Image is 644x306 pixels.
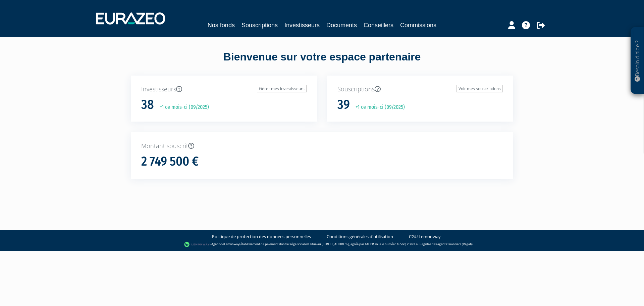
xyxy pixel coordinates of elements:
[212,233,311,240] a: Politique de protection des données personnelles
[141,155,199,169] h1: 2 749 500 €
[337,85,503,94] p: Souscriptions
[141,98,154,112] h1: 38
[409,233,441,240] a: CGU Lemonway
[96,12,165,25] img: 1732889491-logotype_eurazeo_blanc_rvb.png
[241,20,278,30] a: Souscriptions
[141,85,307,94] p: Investisseurs
[327,233,393,240] a: Conditions générales d'utilisation
[457,85,503,92] a: Voir mes souscriptions
[126,49,518,76] div: Bienvenue sur votre espace partenaire
[337,98,350,112] h1: 39
[634,31,641,91] p: Besoin d'aide ?
[284,20,320,30] a: Investisseurs
[141,142,503,150] p: Montant souscrit
[257,85,307,92] a: Gérer mes investisseurs
[7,241,637,248] div: - Agent de (établissement de paiement dont le siège social est situé au [STREET_ADDRESS], agréé p...
[420,242,473,246] a: Registre des agents financiers (Regafi)
[155,103,209,111] p: +1 ce mois-ci (09/2025)
[351,103,405,111] p: +1 ce mois-ci (09/2025)
[364,20,393,30] a: Conseillers
[208,20,235,30] a: Nos fonds
[400,20,436,30] a: Commissions
[184,241,210,248] img: logo-lemonway.png
[224,242,239,246] a: Lemonway
[326,20,357,30] a: Documents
